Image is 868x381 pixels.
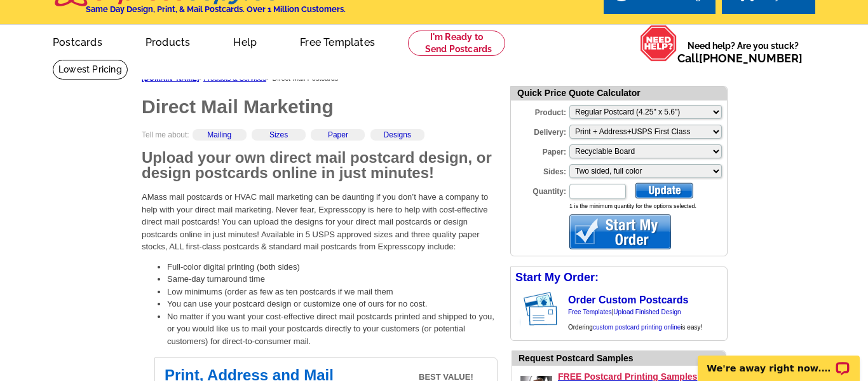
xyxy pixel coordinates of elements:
a: [PHONE_NUMBER] [699,52,803,65]
img: background image for postcard [511,288,521,330]
label: Product: [511,104,568,118]
h2: Upload your own direct mail postcard design, or design postcards online in just minutes! [142,150,498,181]
label: Delivery: [511,123,568,138]
a: Sizes [269,130,288,139]
a: Free Templates [568,308,612,315]
img: help [640,25,677,62]
label: Sides: [511,163,568,177]
li: Full-color digital printing (both sides) [167,261,498,274]
div: Start My Order: [511,267,727,288]
iframe: LiveChat chat widget [689,341,868,381]
li: Low minimums (order as few as ten postcards if we mail them [167,286,498,298]
div: 1 is the minimum quantity for the options selected. [569,202,727,211]
span: Call [677,52,803,65]
span: | Ordering is easy! [568,308,702,331]
div: Tell me about: [142,129,498,150]
a: custom postcard printing online [593,324,681,331]
label: Paper: [511,143,568,158]
a: Free Templates [280,26,395,56]
a: Help [213,26,277,56]
a: Paper [328,130,348,139]
li: You can use your postcard design or customize one of ours for no cost. [167,298,498,310]
div: Quick Price Quote Calculator [511,87,727,100]
a: Mailing [207,130,231,139]
a: Upload Finished Design [613,308,681,315]
h4: Same Day Design, Print, & Mail Postcards. Over 1 Million Customers. [86,4,346,14]
a: Designs [384,130,411,139]
a: Postcards [32,26,123,56]
label: Quantity: [511,183,568,197]
li: No matter if you want your cost-effective direct mail postcards printed and shipped to you, or yo... [167,310,498,348]
h1: Direct Mail Marketing [142,97,498,116]
a: Order Custom Postcards [568,294,688,305]
a: Products [125,26,211,56]
div: Request Postcard Samples [519,352,726,365]
span: Need help? Are you stuck? [677,39,809,65]
li: Same-day turnaround time [167,273,498,286]
p: AMass mail postcards or HVAC mail marketing can be daunting if you don’t have a company to help w... [142,191,498,253]
img: post card showing stamp and address area [521,288,566,330]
